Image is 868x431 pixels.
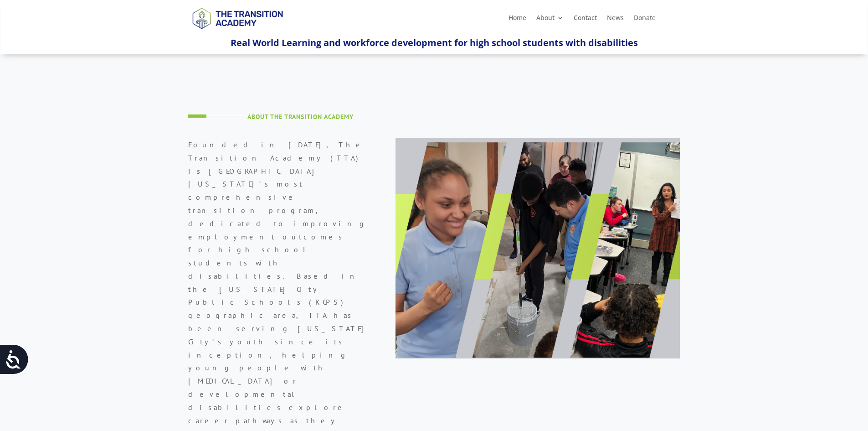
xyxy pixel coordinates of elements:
h4: About The Transition Academy [247,114,369,125]
a: Home [508,15,526,25]
a: About [536,15,564,25]
a: News [607,15,624,25]
a: Logo-Noticias [188,27,287,36]
img: TTA Brand_TTA Primary Logo_Horizontal_Light BG [188,2,287,34]
a: Contact [574,15,597,25]
span: Real World Learning and workforce development for high school students with disabilities [231,36,638,49]
a: Donate [634,15,656,25]
img: About Page Image [395,138,680,358]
